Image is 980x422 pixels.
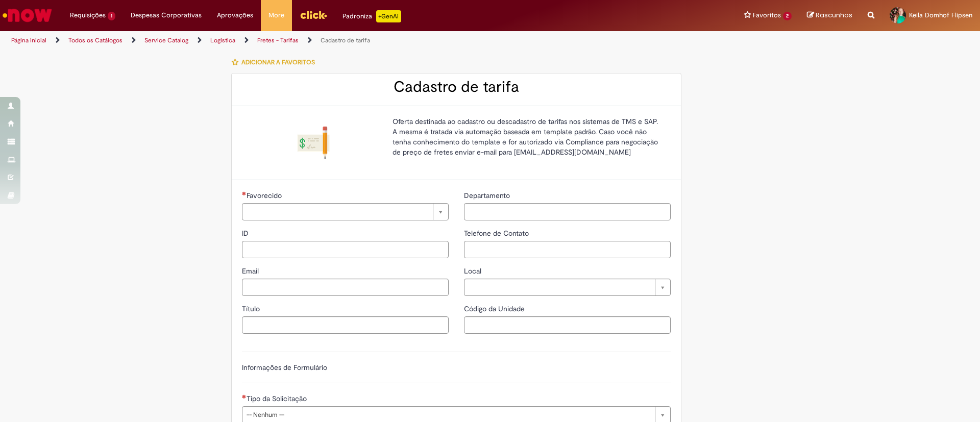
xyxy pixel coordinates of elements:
a: Limpar campo Favorecido [242,203,449,220]
input: Telefone de Contato [464,241,671,258]
input: ID [242,241,449,258]
span: Tipo da Solicitação [247,394,309,403]
span: Adicionar a Favoritos [241,58,315,66]
span: ID [242,229,251,238]
span: Local [464,266,483,276]
a: Logistica [210,36,235,44]
a: Fretes - Tarifas [257,36,299,44]
span: Código da Unidade [464,304,527,313]
span: Telefone de Contato [464,229,531,238]
span: Despesas Corporativas [131,10,202,20]
input: Código da Unidade [464,316,671,334]
a: Cadastro de tarifa [321,36,370,44]
span: Email [242,266,261,276]
ul: Trilhas de página [8,31,646,50]
h2: Cadastro de tarifa [242,79,671,95]
img: ServiceNow [1,5,54,26]
img: click_logo_yellow_360x200.png [300,7,327,22]
a: Service Catalog [144,36,188,44]
span: Requisições [70,10,106,20]
p: +GenAi [376,10,401,22]
span: Necessários [242,191,247,195]
span: More [268,10,284,20]
a: Rascunhos [807,11,852,20]
span: 1 [108,12,115,20]
a: Todos os Catálogos [68,36,122,44]
span: Aprovações [217,10,253,20]
span: Keila Domhof Flipsen [909,11,972,19]
button: Adicionar a Favoritos [231,52,321,73]
span: Necessários - Favorecido [247,191,284,200]
a: Página inicial [11,36,46,44]
input: Email [242,279,449,296]
span: 2 [783,12,792,20]
div: Padroniza [342,10,401,22]
img: Cadastro de tarifa [297,127,330,159]
span: Departamento [464,191,512,200]
span: Rascunhos [816,10,852,20]
input: Título [242,316,449,334]
span: Favoritos [753,10,781,20]
span: Título [242,304,262,313]
a: Limpar campo Local [464,279,671,296]
p: Oferta destinada ao cadastro ou descadastro de tarifas nos sistemas de TMS e SAP. A mesma é trata... [393,116,663,157]
label: Informações de Formulário [242,363,327,372]
input: Departamento [464,203,671,220]
span: Necessários [242,394,247,399]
